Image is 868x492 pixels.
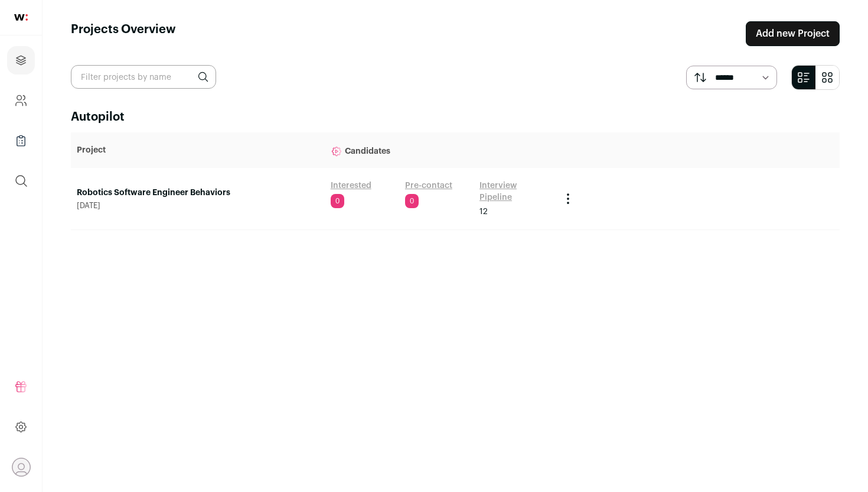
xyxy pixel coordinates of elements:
[77,144,319,156] p: Project
[331,180,371,192] a: Interested
[561,192,575,206] button: Project Actions
[12,458,31,477] button: Open dropdown
[7,127,35,155] a: Company Lists
[405,180,452,192] a: Pre-contact
[479,180,549,203] a: Interview Pipeline
[7,46,35,75] a: Projects
[71,21,176,46] h1: Projects Overview
[71,109,840,125] h2: Autopilot
[746,21,840,46] a: Add new Project
[14,14,28,21] img: wellfound-shorthand-0d5821cbd27db2630d0214b213865d53afaa358527fdda9d0ea32b1df1b89c2c.svg
[331,194,344,208] span: 0
[479,206,488,218] span: 12
[77,201,319,211] span: [DATE]
[7,86,35,115] a: Company and ATS Settings
[331,138,550,162] p: Candidates
[77,187,319,199] a: Robotics Software Engineer Behaviors
[405,194,419,208] span: 0
[71,65,216,89] input: Filter projects by name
